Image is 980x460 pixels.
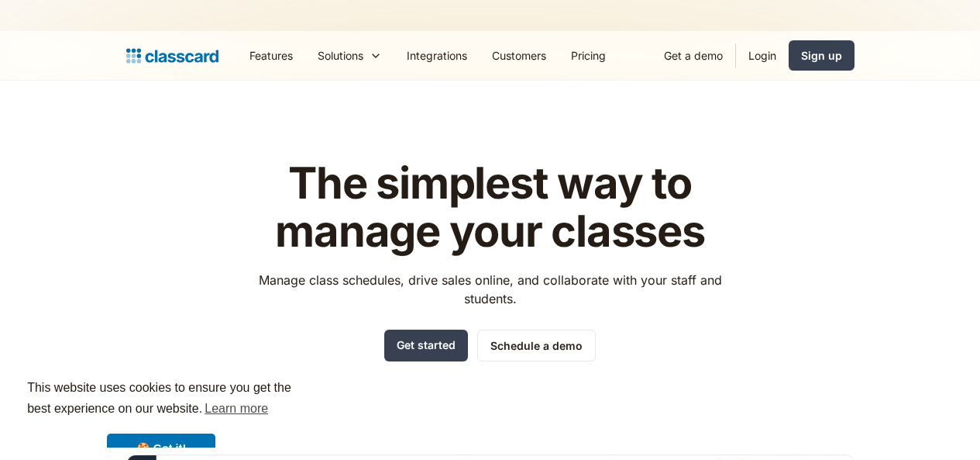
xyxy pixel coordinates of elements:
div: Sign up [801,47,842,64]
a: Integrations [394,38,480,73]
a: Pricing [559,38,618,73]
a: Customers [480,38,559,73]
a: Login [736,38,789,73]
p: Manage class schedules, drive sales online, and collaborate with your staff and students. [244,271,736,308]
h1: The simplest way to manage your classes [244,160,736,255]
div: cookieconsent [12,364,310,448]
div: Solutions [305,38,394,73]
a: learn more about cookies [202,397,270,420]
a: Schedule a demo [477,330,596,361]
span: This website uses cookies to ensure you get the best experience on our website. [27,379,295,420]
a: Sign up [789,40,854,71]
a: Get started [384,330,468,361]
div: Solutions [318,47,363,64]
a: Get a demo [652,38,735,73]
a: home [126,45,218,67]
a: Features [237,38,305,73]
